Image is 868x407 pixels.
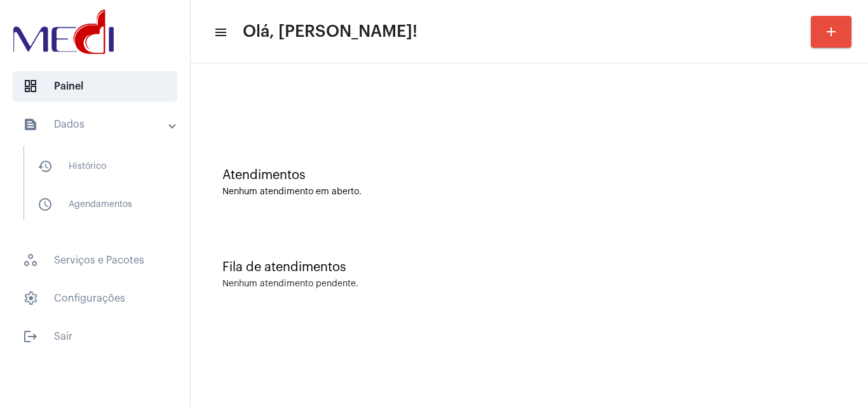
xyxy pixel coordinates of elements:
mat-icon: add [824,24,839,39]
span: Histórico [27,151,161,182]
span: sidenav icon [23,253,38,268]
mat-icon: sidenav icon [37,197,53,212]
img: d3a1b5fa-500b-b90f-5a1c-719c20e9830b.png [10,6,117,57]
mat-expansion-panel-header: sidenav iconDados [8,109,190,140]
mat-panel-title: Dados [23,117,170,132]
mat-icon: sidenav icon [214,25,226,40]
span: Olá, [PERSON_NAME]! [243,22,417,42]
div: Nenhum atendimento em aberto. [222,187,836,197]
span: Agendamentos [27,189,161,220]
div: Fila de atendimentos [222,260,836,274]
div: Atendimentos [222,168,836,182]
div: Nenhum atendimento pendente. [222,279,358,289]
div: sidenav iconDados [8,140,190,237]
span: Configurações [13,283,177,314]
span: Serviços e Pacotes [13,245,177,276]
mat-icon: sidenav icon [23,329,38,344]
span: Sair [13,321,177,352]
span: sidenav icon [23,291,38,306]
span: Painel [13,71,177,102]
mat-icon: sidenav icon [23,117,38,132]
mat-icon: sidenav icon [37,159,53,174]
span: sidenav icon [23,79,38,94]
